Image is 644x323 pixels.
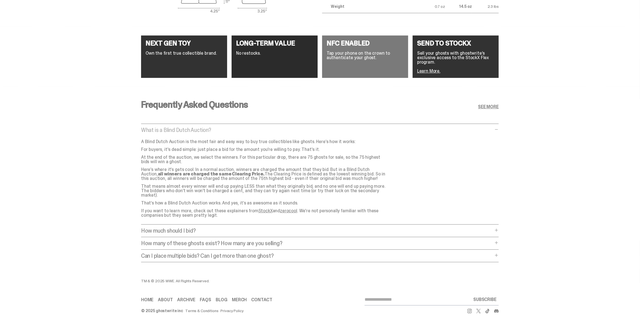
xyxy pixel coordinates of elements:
a: About [158,298,173,302]
a: zerocool [280,208,297,214]
h4: LONG-TERM VALUE [236,40,313,47]
a: Archive [177,298,196,302]
p: Tap your phone on the crown to authenticate your ghost. [327,51,404,60]
p: A Blind Dutch Auction is the most fair and easy way to buy true collectibles like ghosts. Here’s ... [141,139,387,144]
h4: NEXT GEN TOY [146,40,223,47]
p: Own the first true collectible brand. [146,51,223,56]
a: Contact [251,298,272,302]
h3: Frequently Asked Questions [141,100,248,109]
p: If you want to learn more, check out these explainers from and . We're not personally familiar wi... [141,209,387,218]
p: No restocks. [236,51,313,56]
h4: NFC ENABLED [327,40,404,47]
p: Can I place multiple bids? Can I get more than one ghost? [141,253,493,259]
strong: all winners are charged the same Clearing Price. [158,171,265,177]
a: Blog [216,298,227,302]
a: Terms & Conditions [185,309,218,313]
a: Merch [232,298,247,302]
p: Here’s where it’s gets cool. In a normal auction, winners are charged the amount that they bid. B... [141,167,387,181]
p: Sell your ghosts with ghostwrite’s exclusive access to the StockX Flex program. [417,51,494,64]
a: StockX [258,208,273,214]
p: That means almost every winner will end up paying LESS than what they originally bid, and no one ... [141,184,387,197]
p: For buyers, it's dead simple: just place a bid for the amount you’re willing to pay. That's it. [141,147,387,152]
p: At the end of the auction, we select the winners. For this particular drop, there are 75 ghosts f... [141,155,387,164]
p: That’s how a Blind Dutch Auction works. And yes, it’s as awesome as it sounds. [141,201,387,205]
h4: SEND TO STOCKX [417,40,494,47]
p: How much should I bid? [141,228,493,233]
p: What is a Blind Dutch Auction? [141,127,493,133]
button: SUBSCRIBE [471,294,499,305]
div: TM & © 2025 WWE. All Rights Reserved. [141,279,365,283]
a: Learn More. [417,68,440,74]
p: How many of these ghosts exist? How many are you selling? [141,240,493,246]
div: © 2025 ghostwrite inc [141,309,183,313]
a: FAQs [200,298,211,302]
a: SEE MORE [478,105,499,109]
a: Home [141,298,153,302]
a: Privacy Policy [221,309,244,313]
